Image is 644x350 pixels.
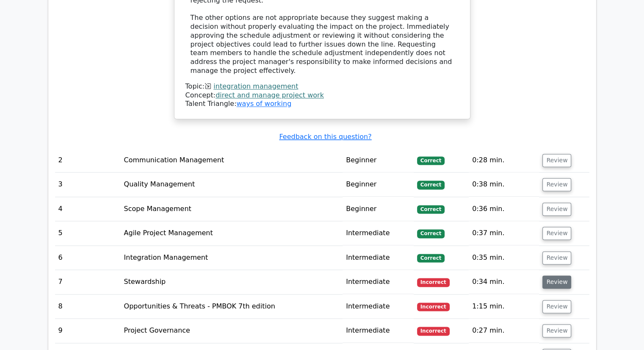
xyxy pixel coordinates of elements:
td: 0:34 min. [469,270,539,294]
td: 0:28 min. [469,148,539,172]
td: 6 [55,246,121,270]
button: Review [542,227,571,240]
button: Review [542,251,571,264]
td: Agile Project Management [121,221,343,245]
a: direct and manage project work [216,91,324,99]
div: Topic: [185,82,459,91]
td: Intermediate [343,246,414,270]
td: 5 [55,221,121,245]
td: Intermediate [343,294,414,319]
span: Correct [417,156,445,165]
span: Correct [417,254,445,262]
span: Correct [417,205,445,214]
td: 4 [55,197,121,221]
span: Incorrect [417,303,450,311]
div: Concept: [185,91,459,100]
td: 8 [55,294,121,319]
td: 0:37 min. [469,221,539,245]
button: Review [542,203,571,216]
td: Integration Management [121,246,343,270]
td: Intermediate [343,221,414,245]
td: Opportunities & Threats - PMBOK 7th edition [121,294,343,319]
td: 0:38 min. [469,172,539,197]
button: Review [542,178,571,191]
button: Review [542,324,571,337]
button: Review [542,300,571,313]
td: 0:36 min. [469,197,539,221]
td: 0:27 min. [469,319,539,343]
td: 2 [55,148,121,172]
div: Talent Triangle: [185,82,459,108]
a: ways of working [236,100,291,108]
button: Review [542,154,571,167]
span: Correct [417,181,445,189]
td: 3 [55,172,121,197]
td: 1:15 min. [469,294,539,319]
td: 9 [55,319,121,343]
td: Intermediate [343,270,414,294]
span: Incorrect [417,327,450,335]
td: Beginner [343,148,414,172]
button: Review [542,275,571,289]
td: 0:35 min. [469,246,539,270]
td: Intermediate [343,319,414,343]
td: Beginner [343,172,414,197]
td: Communication Management [121,148,343,172]
td: 7 [55,270,121,294]
td: Stewardship [121,270,343,294]
td: Beginner [343,197,414,221]
a: Feedback on this question? [279,133,371,141]
a: integration management [213,82,298,90]
td: Project Governance [121,319,343,343]
span: Correct [417,229,445,238]
td: Scope Management [121,197,343,221]
span: Incorrect [417,278,450,286]
td: Quality Management [121,172,343,197]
